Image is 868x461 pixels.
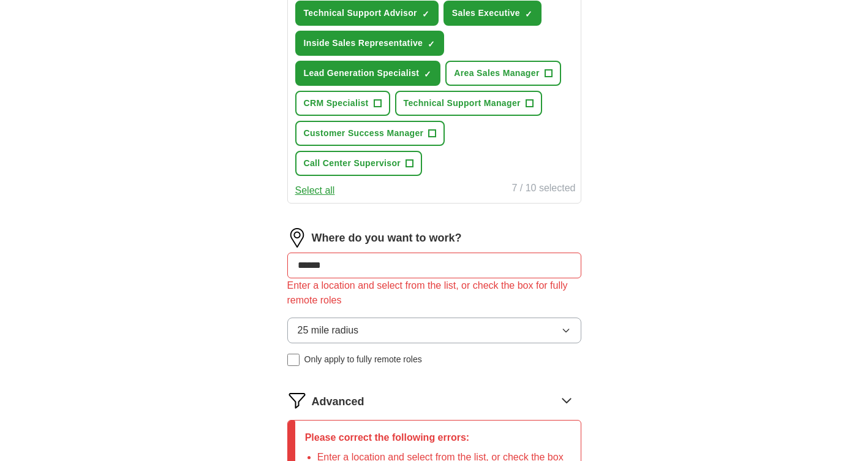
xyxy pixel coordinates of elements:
[404,97,521,110] span: Technical Support Manager
[312,394,364,410] span: Advanced
[443,1,542,26] button: Sales Executive✓
[287,391,307,410] img: filter
[304,7,417,20] span: Technical Support Advisor
[304,157,401,170] span: Call Center Supervisor
[295,121,445,146] button: Customer Success Manager
[445,61,560,86] button: Area Sales Manager
[428,39,435,49] span: ✓
[295,61,441,86] button: Lead Generation Specialist✓
[312,230,462,246] label: Where do you want to work?
[295,91,390,116] button: CRM Specialist
[424,69,431,79] span: ✓
[305,430,571,445] p: Please correct the following errors:
[295,31,445,56] button: Inside Sales Representative✓
[295,1,439,26] button: Technical Support Advisor✓
[304,67,420,80] span: Lead Generation Specialist
[452,7,520,20] span: Sales Executive
[287,318,581,343] button: 25 mile radius
[295,151,423,176] button: Call Center Supervisor
[295,183,335,198] button: Select all
[304,127,424,140] span: Customer Success Manager
[511,181,575,198] div: 7 / 10 selected
[287,278,581,308] div: Enter a location and select from the list, or check the box for fully remote roles
[304,97,369,110] span: CRM Specialist
[287,354,300,366] input: Only apply to fully remote roles
[298,323,359,338] span: 25 mile radius
[304,37,423,50] span: Inside Sales Representative
[422,9,429,19] span: ✓
[304,353,422,366] span: Only apply to fully remote roles
[287,228,307,248] img: location.png
[395,91,542,116] button: Technical Support Manager
[454,67,539,80] span: Area Sales Manager
[525,9,532,19] span: ✓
